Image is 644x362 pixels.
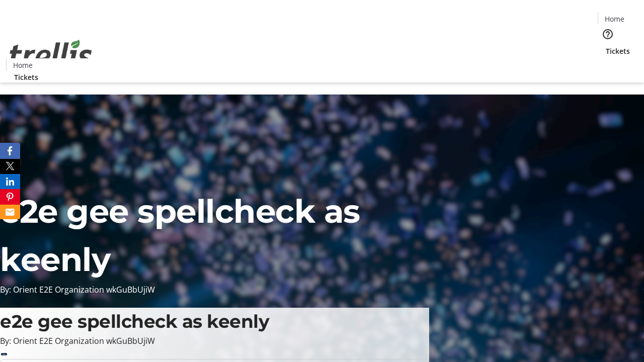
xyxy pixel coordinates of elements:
img: Orient E2E Organization wkGuBbUjiW's Logo [6,29,96,79]
span: Home [13,60,33,70]
button: Cart [598,56,618,76]
span: Tickets [606,46,630,56]
a: Tickets [598,46,638,56]
a: Tickets [6,72,46,82]
a: Home [598,14,630,24]
button: Help [598,24,618,44]
span: Tickets [14,72,38,82]
a: Home [7,60,39,70]
span: Home [605,14,624,24]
